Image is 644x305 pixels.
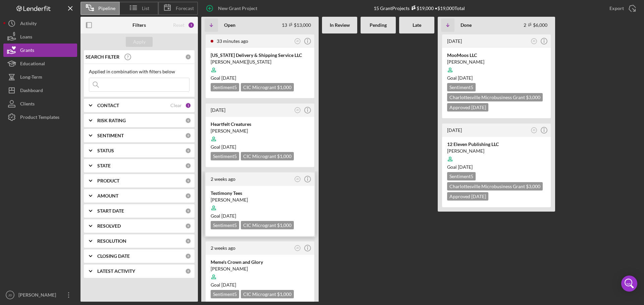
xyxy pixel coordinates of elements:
time: 2025-09-04 20:44 [211,176,235,182]
time: 2025-09-08 12:16 [211,107,225,113]
div: $19,000 [410,5,434,11]
time: 2025-06-17 01:30 [447,38,462,44]
div: 1 [185,102,191,108]
div: Heartfelt Creatures [211,121,309,128]
button: JD [530,37,539,46]
div: Sentiment 5 [447,83,476,91]
text: JD [296,247,299,249]
b: Pending [370,22,387,28]
div: 15 Grant Projects • $19,000 Total [374,5,465,11]
div: Clients [20,97,35,112]
span: $1,000 [277,153,291,159]
div: [PERSON_NAME][US_STATE] [211,59,309,65]
b: Filters [132,22,146,28]
text: JD [533,129,535,131]
time: 2025-05-27 07:48 [447,127,462,133]
time: 10/05/2025 [221,213,236,219]
button: Activity [3,17,77,30]
button: Apply [126,37,153,47]
span: List [142,6,149,11]
a: [DATE]JDMooMoos LLC[PERSON_NAME]Goal [DATE]Sentiment5Charlottesville Microbusiness Grant $3,000Ap... [441,33,552,119]
button: JD [293,106,302,115]
b: CLOSING DATE [97,253,130,259]
text: JD [296,40,299,42]
b: Late [413,22,421,28]
div: MooMoos LLC [447,52,546,59]
div: Export [609,2,624,15]
time: 2025-09-16 15:28 [217,38,248,44]
div: [US_STATE] Delivery & Shipping Service LLC [211,52,309,59]
a: 2 weeks agoJDTestimony Tees[PERSON_NAME]Goal [DATE]Sentiment5CIC Microgrant $1,000 [205,171,315,237]
button: Educational [3,57,77,70]
div: CIC Microgrant [241,152,294,160]
div: Activity [20,17,37,32]
div: Testimony Tees [211,190,309,197]
button: Loans [3,30,77,44]
text: JD [296,109,299,111]
button: Export [603,2,641,15]
b: CONTACT [97,103,119,108]
div: Reset [173,22,184,28]
div: [PERSON_NAME] [17,288,60,303]
span: Goal [211,282,236,288]
div: Loans [20,30,32,45]
b: STATE [97,163,111,168]
span: Goal [211,213,236,219]
span: $1,000 [277,222,291,228]
div: New Grant Project [218,2,257,15]
b: Open [224,22,235,28]
button: Dashboard [3,84,77,97]
div: [PERSON_NAME] [211,265,309,272]
div: 0 [185,253,191,259]
span: Goal [447,164,473,170]
button: JD [293,175,302,184]
span: Forecast [176,6,194,11]
b: PRODUCT [97,178,119,183]
span: Goal [211,75,236,81]
div: 0 [185,223,191,229]
button: Grants [3,44,77,57]
time: 05/29/2025 [458,75,473,81]
div: Product Templates [20,110,59,126]
time: 05/29/2025 [458,164,473,170]
b: AMOUNT [97,193,118,199]
div: Charlottesville Microbusiness Grant $3,000 [447,93,543,101]
div: CIC Microgrant [241,290,294,298]
div: Applied in combination with filters below [89,69,190,74]
div: [PERSON_NAME] [447,59,546,65]
button: Clients [3,97,77,110]
text: JD [296,178,299,180]
b: RISK RATING [97,118,126,123]
div: Approved [DATE] [447,192,488,201]
div: Sentiment 5 [211,152,239,160]
a: 33 minutes agoJD[US_STATE] Delivery & Shipping Service LLC[PERSON_NAME][US_STATE]Goal [DATE]Senti... [205,33,315,99]
div: 12 Eleven Publishing LLC [447,141,546,148]
div: 1 [188,22,195,28]
div: Apply [133,37,146,47]
button: Product Templates [3,110,77,124]
button: JD [530,126,539,135]
time: 10/03/2025 [221,282,236,288]
span: $1,000 [277,291,291,297]
div: 0 [185,148,191,154]
div: Sentiment 5 [211,221,239,229]
div: 2 $6,000 [524,22,547,28]
span: Goal [447,75,473,81]
b: START DATE [97,208,124,214]
button: New Grant Project [201,2,264,15]
div: 0 [185,178,191,184]
div: Sentiment 5 [447,172,476,180]
div: 0 [185,193,191,199]
div: Sentiment 5 [211,290,239,298]
button: Long-Term [3,70,77,84]
a: [DATE]JD12 Eleven Publishing LLC[PERSON_NAME]Goal [DATE]Sentiment5Charlottesville Microbusiness G... [441,123,552,208]
span: Pipeline [98,6,115,11]
div: Educational [20,57,45,72]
